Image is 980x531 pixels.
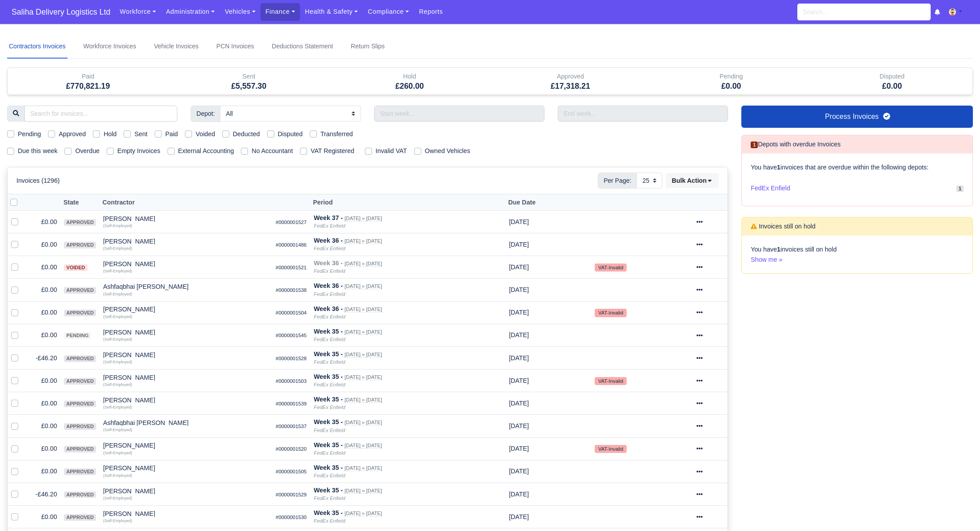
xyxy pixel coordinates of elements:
input: End week... [558,106,728,122]
div: [PERSON_NAME] [103,397,268,403]
label: Invalid VAT [376,146,407,156]
h6: Depots with overdue Invoices [751,141,840,148]
td: -£46.20 [25,483,60,505]
strong: Week 36 - [314,282,343,289]
div: [PERSON_NAME] [103,306,268,312]
small: VAT-Invalid [595,377,627,385]
span: FedEx Enfield [751,183,790,193]
span: approved [64,423,96,430]
div: Paid [14,71,162,82]
div: [PERSON_NAME] [103,329,268,335]
label: Hold [104,129,116,139]
label: Transferred [320,129,353,139]
span: 1 month from now [509,354,529,362]
i: FedEx Enfield [314,473,345,478]
span: 1 month from now [509,491,529,498]
div: You have invoices still on hold [742,236,972,274]
a: Show me » [751,256,782,263]
div: Ashfaqbhai [PERSON_NAME] [103,420,268,426]
small: [DATE] » [DATE] [344,329,382,335]
small: VAT-Invalid [595,445,627,453]
span: approved [64,401,96,407]
i: FedEx Enfield [314,223,345,228]
div: Pending [651,68,812,94]
span: 1 month from now [509,400,529,407]
strong: Week 35 - [314,396,343,403]
strong: Week 36 - [314,260,343,267]
strong: Week 35 - [314,487,343,494]
small: #0000001527 [276,220,307,225]
div: [PERSON_NAME] [103,442,268,448]
a: FedEx Enfield 1 [751,180,964,197]
label: Overdue [75,146,100,156]
small: (Self-Employed) [103,360,132,364]
input: Start week... [374,106,544,122]
strong: Week 35 - [314,328,343,335]
i: FedEx Enfield [314,268,345,274]
small: (Self-Employed) [103,269,132,273]
td: £0.00 [25,279,60,301]
span: 1 [956,185,964,192]
i: FedEx Enfield [314,314,345,319]
th: State [60,194,100,211]
div: Sent [168,68,329,94]
small: #0000001503 [276,378,307,384]
strong: 1 [777,164,780,171]
small: #0000001545 [276,333,307,338]
a: Workforce [115,3,161,20]
div: [PERSON_NAME] [103,261,268,267]
small: [DATE] » [DATE] [344,511,382,516]
small: VAT-Invalid [595,264,627,271]
a: Deductions Statement [270,35,335,59]
label: Pending [18,129,41,139]
a: Reports [414,3,448,20]
h5: £260.00 [336,82,484,91]
label: Deducted [233,129,260,139]
th: Due Date [505,194,591,211]
span: approved [64,378,96,385]
a: Workforce Invoices [82,35,138,59]
small: #0000001521 [276,265,307,270]
a: Saliha Delivery Logistics Ltd [7,4,115,21]
div: [PERSON_NAME] [103,352,268,358]
a: Return Slips [349,35,386,59]
strong: Week 36 - [314,305,343,312]
small: (Self-Employed) [103,246,132,251]
div: Chat Widget [820,429,980,531]
a: Vehicles [220,3,260,20]
small: (Self-Employed) [103,496,132,500]
strong: Week 35 - [314,441,343,448]
td: £0.00 [25,415,60,437]
span: approved [64,492,96,498]
label: Owned Vehicles [425,146,470,156]
span: 1 month from now [509,445,529,452]
small: (Self-Employed) [103,519,132,523]
p: You have invoices that are overdue within the following depots: [751,162,964,173]
span: approved [64,468,96,475]
strong: Week 35 - [314,350,343,358]
span: approved [64,219,96,226]
i: FedEx Enfield [314,291,345,297]
label: Voided [196,129,215,139]
div: Pending [657,71,805,82]
small: #0000001537 [276,424,307,429]
h5: £17,318.21 [496,82,644,91]
div: Hold [336,71,484,82]
small: (Self-Employed) [103,428,132,432]
label: Paid [165,129,178,139]
label: Empty Invoices [117,146,160,156]
span: 1 month from now [509,264,529,271]
button: Bulk Action [666,173,719,188]
span: pending [64,332,91,339]
small: [DATE] » [DATE] [344,420,382,425]
small: [DATE] » [DATE] [344,283,382,289]
span: Saliha Delivery Logistics Ltd [7,3,115,21]
span: 1 month from now [509,286,529,293]
div: [PERSON_NAME] [103,374,268,381]
label: Disputed [278,129,303,139]
small: #0000001504 [276,310,307,315]
label: Approved [59,129,86,139]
